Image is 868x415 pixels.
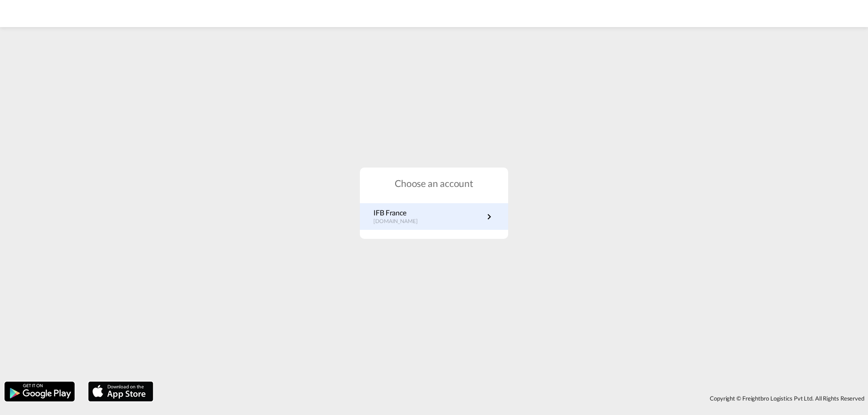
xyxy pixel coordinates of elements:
p: IFB France [373,208,427,218]
a: IFB France[DOMAIN_NAME] [373,208,495,225]
p: [DOMAIN_NAME] [373,218,427,225]
img: google.png [4,381,75,402]
md-icon: icon-chevron-right [484,211,495,222]
img: apple.png [87,381,154,402]
div: Copyright © Freightbro Logistics Pvt Ltd. All Rights Reserved [158,391,868,406]
h1: Choose an account [360,177,508,190]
